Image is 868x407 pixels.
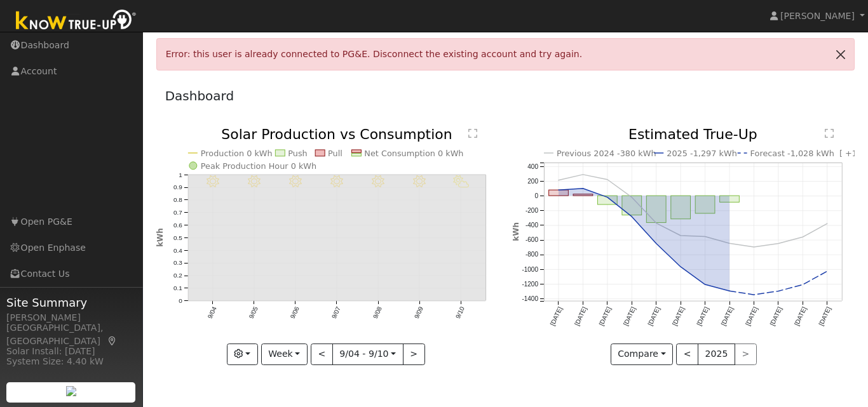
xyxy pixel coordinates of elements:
[248,305,259,320] text: 9/05
[549,305,564,326] text: [DATE]
[556,187,561,192] circle: onclick=""
[6,294,136,311] span: Site Summary
[179,171,182,178] text: 1
[769,305,783,326] text: [DATE]
[527,177,538,184] text: 200
[801,234,806,239] circle: onclick=""
[647,196,667,222] rect: onclick=""
[173,222,182,229] text: 0.6
[581,185,586,190] circle: onclick=""
[696,305,710,326] text: [DATE]
[173,209,182,216] text: 0.7
[469,128,478,138] text: 
[752,244,757,250] circle: onclick=""
[654,241,659,246] circle: onclick=""
[671,196,691,219] rect: onclick=""
[455,305,466,320] text: 9/10
[825,269,830,274] circle: onclick=""
[179,297,182,304] text: 0
[107,336,118,346] a: Map
[156,38,855,70] div: Error: this user is already connected to PG&E. Disconnect the existing account and try again.
[165,88,234,103] a: Dashboard
[727,241,732,246] circle: onclick=""
[526,251,538,258] text: -800
[780,11,855,21] span: [PERSON_NAME]
[698,344,735,365] button: 2025
[6,355,136,368] div: System Size: 4.40 kW
[703,234,708,239] circle: onclick=""
[173,284,182,291] text: 0.1
[605,194,610,199] circle: onclick=""
[522,295,538,302] text: -1400
[696,196,715,213] rect: onclick=""
[598,305,613,326] text: [DATE]
[667,149,738,158] text: 2025 -1,297 kWh
[328,149,342,158] text: Pull
[173,196,182,203] text: 0.8
[534,192,538,199] text: 0
[6,345,136,358] div: Solar Install: [DATE]
[403,344,425,365] button: >
[622,305,637,326] text: [DATE]
[827,39,854,70] a: Close
[703,282,708,287] circle: onclick=""
[526,236,538,243] text: -600
[679,233,684,238] circle: onclick=""
[289,305,301,320] text: 9/06
[818,305,832,326] text: [DATE]
[372,305,383,320] text: 9/08
[557,149,656,158] text: Previous 2024 -380 kWh
[526,207,538,214] text: -200
[556,177,561,182] circle: onclick=""
[598,196,618,204] rect: onclick=""
[720,305,735,326] text: [DATE]
[825,221,830,226] circle: onclick=""
[573,194,593,195] rect: onclick=""
[581,171,586,177] circle: onclick=""
[679,264,684,269] circle: onclick=""
[720,196,740,202] rect: onclick=""
[288,149,308,158] text: Push
[671,305,686,326] text: [DATE]
[66,386,76,396] img: retrieve
[522,281,538,288] text: -1200
[647,305,661,326] text: [DATE]
[156,228,165,247] text: kWh
[173,183,182,190] text: 0.9
[573,305,588,326] text: [DATE]
[752,292,757,297] circle: onclick=""
[413,305,424,320] text: 9/09
[630,214,635,219] circle: onclick=""
[173,234,182,241] text: 0.5
[611,344,674,365] button: Compare
[794,305,808,326] text: [DATE]
[365,149,465,158] text: Net Consumption 0 kWh
[745,305,759,326] text: [DATE]
[776,288,781,293] circle: onclick=""
[549,190,569,196] rect: onclick=""
[522,265,538,272] text: -1000
[6,321,136,348] div: [GEOGRAPHIC_DATA], [GEOGRAPHIC_DATA]
[630,194,635,199] circle: onclick=""
[605,177,610,182] circle: onclick=""
[332,344,403,365] button: 9/04 - 9/10
[10,7,143,36] img: Know True-Up
[201,149,273,158] text: Production 0 kWh
[221,126,452,142] text: Solar Production vs Consumption
[776,241,781,246] circle: onclick=""
[727,288,732,293] circle: onclick=""
[512,222,520,241] text: kWh
[330,305,342,320] text: 9/07
[654,220,659,225] circle: onclick=""
[6,311,136,324] div: [PERSON_NAME]
[825,128,834,138] text: 
[206,305,217,320] text: 9/04
[622,196,642,215] rect: onclick=""
[173,259,182,266] text: 0.3
[201,161,317,171] text: Peak Production Hour 0 kWh
[628,126,757,142] text: Estimated True-Up
[676,344,698,365] button: <
[311,344,333,365] button: <
[801,282,806,287] circle: onclick=""
[526,222,538,229] text: -400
